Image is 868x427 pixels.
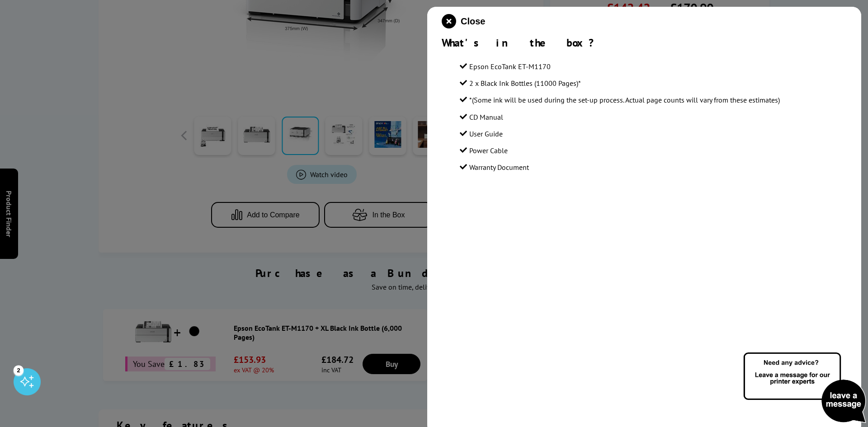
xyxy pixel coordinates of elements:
[469,163,529,172] span: Warranty Document
[442,36,847,50] div: What's in the box?
[461,16,485,27] span: Close
[469,95,780,104] span: *(Some ink will be used during the set-up process. Actual page counts will vary from these estima...
[469,146,508,155] span: Power Cable
[14,365,24,375] div: 2
[469,62,551,71] span: Epson EcoTank ET-M1170
[469,129,503,138] span: User Guide
[442,14,485,28] button: close modal
[469,113,503,122] span: CD Manual
[469,79,581,88] span: 2 x Black Ink Bottles (11000 Pages)*
[741,351,868,425] img: Open Live Chat window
